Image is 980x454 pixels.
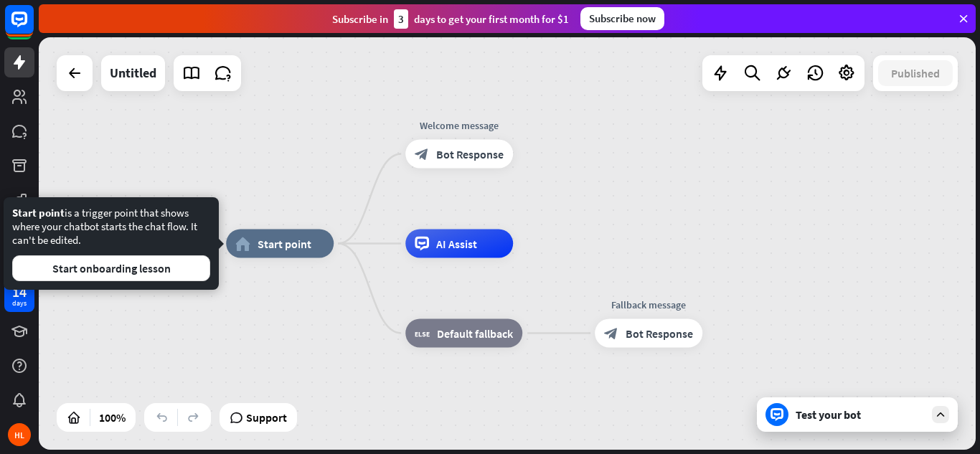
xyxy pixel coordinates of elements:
[246,406,287,429] span: Support
[11,6,55,49] button: Open LiveChat chat widget
[584,298,713,312] div: Fallback message
[878,60,953,86] button: Published
[12,255,210,281] button: Start onboarding lesson
[604,326,618,341] i: block_bot_response
[4,282,34,312] a: 14 days
[580,7,664,30] div: Subscribe now
[12,206,210,281] div: is a trigger point that shows where your chatbot starts the chat flow. It can't be edited.
[258,237,311,251] span: Start point
[415,326,430,341] i: block_fallback
[437,326,513,341] span: Default fallback
[436,237,477,251] span: AI Assist
[626,326,693,341] span: Bot Response
[415,147,429,161] i: block_bot_response
[395,118,524,133] div: Welcome message
[436,147,504,161] span: Bot Response
[95,406,130,429] div: 100%
[8,423,31,446] div: HL
[332,9,569,29] div: Subscribe in days to get your first month for $1
[394,9,408,29] div: 3
[12,206,65,219] span: Start point
[235,237,250,251] i: home_2
[110,55,156,91] div: Untitled
[12,285,27,298] div: 14
[12,298,27,308] div: days
[796,407,925,422] div: Test your bot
